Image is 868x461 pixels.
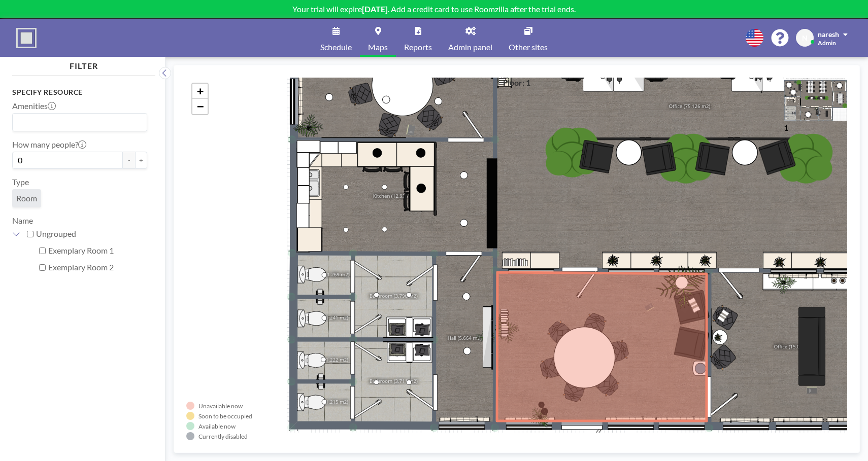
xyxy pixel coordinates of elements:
[509,43,548,51] span: Other sites
[12,216,33,225] label: Name
[362,4,388,14] b: [DATE]
[16,193,37,203] span: Room
[198,402,243,410] div: Unavailable now
[12,57,155,71] h4: FILTER
[197,100,204,113] span: −
[784,123,788,132] label: 1
[198,422,236,430] div: Available now
[312,19,360,57] a: Schedule
[404,43,432,51] span: Reports
[36,229,147,239] label: Ungrouped
[13,114,147,131] div: Search for option
[320,43,352,51] span: Schedule
[16,28,37,48] img: organization-logo
[198,433,248,440] div: Currently disabled
[135,152,147,169] button: +
[500,19,556,57] a: Other sites
[197,85,204,97] span: +
[802,33,808,43] span: N
[503,78,530,88] h4: Floor: 1
[192,84,208,99] a: Zoom in
[12,177,29,187] label: Type
[198,412,252,420] div: Soon to be occupied
[784,78,847,121] img: ExemplaryFloorPlanRoomzilla.png
[48,245,147,256] label: Exemplary Room 1
[818,39,836,47] span: Admin
[440,19,500,57] a: Admin panel
[192,99,208,114] a: Zoom out
[368,43,388,51] span: Maps
[360,19,396,57] a: Maps
[12,101,56,111] label: Amenities
[12,88,147,97] h3: Specify resource
[448,43,492,51] span: Admin panel
[123,152,135,169] button: -
[818,30,839,39] span: naresh
[396,19,440,57] a: Reports
[14,116,141,129] input: Search for option
[12,139,86,150] label: How many people?
[48,262,147,272] label: Exemplary Room 2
